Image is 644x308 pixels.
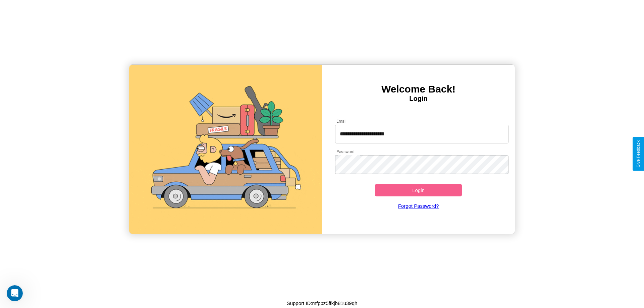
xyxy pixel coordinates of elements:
[322,95,515,103] h4: Login
[287,299,358,308] p: Support ID: mfppz5ffkjb81u39qh
[375,184,462,196] button: Login
[636,140,641,168] div: Give Feedback
[336,118,347,124] label: Email
[7,285,23,301] iframe: Intercom live chat
[129,65,322,234] img: gif
[322,83,515,95] h3: Welcome Back!
[336,149,354,155] label: Password
[332,196,505,215] a: Forgot Password?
